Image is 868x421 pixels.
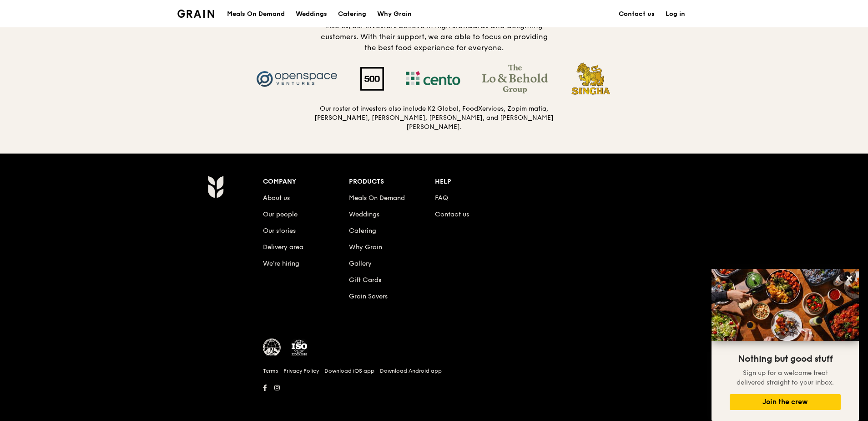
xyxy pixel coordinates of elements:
[245,64,349,93] img: Openspace Ventures
[471,64,559,93] img: The Lo & Behold Group
[290,0,333,28] a: Weddings
[177,10,214,18] img: Grain
[338,0,366,28] div: Catering
[349,260,372,267] a: Gallery
[324,367,374,375] a: Download iOS app
[435,210,469,218] a: Contact us
[737,369,834,386] span: Sign up for a welcome treat delivered straight to your inbox.
[263,339,281,357] img: MUIS Halal Certified
[730,394,841,410] button: Join the crew
[263,175,349,188] div: Company
[333,0,372,28] a: Catering
[263,227,296,235] a: Our stories
[349,210,379,218] a: Weddings
[380,367,442,375] a: Download Android app
[263,243,303,251] a: Delivery area
[842,271,857,286] button: Close
[321,21,548,52] span: Like us, our investors believe in high standards and delighting customers. With their support, we...
[263,260,299,267] a: We’re hiring
[372,0,417,28] a: Why Grain
[283,367,319,375] a: Privacy Policy
[290,339,308,357] img: ISO Certified
[712,269,859,341] img: DSC07876-Edit02-Large.jpeg
[296,0,327,28] div: Weddings
[660,0,691,28] a: Log in
[377,0,412,28] div: Why Grain
[263,367,278,375] a: Terms
[349,67,395,91] img: 500 Startups
[263,210,298,218] a: Our people
[349,175,435,188] div: Products
[263,194,290,202] a: About us
[738,354,833,365] span: Nothing but good stuff
[559,61,624,97] img: Singha
[227,0,285,28] div: Meals On Demand
[435,175,521,188] div: Help
[349,243,382,251] a: Why Grain
[349,293,388,300] a: Grain Savers
[172,394,696,401] h6: Revision
[613,0,660,28] a: Contact us
[435,194,448,202] a: FAQ
[349,194,405,202] a: Meals On Demand
[314,104,554,132] h5: Our roster of investors also include K2 Global, FoodXervices, Zopim mafia, [PERSON_NAME], [PERSON...
[349,276,381,284] a: Gift Cards
[349,227,376,235] a: Catering
[207,175,223,198] img: Grain
[395,64,471,93] img: Cento Ventures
